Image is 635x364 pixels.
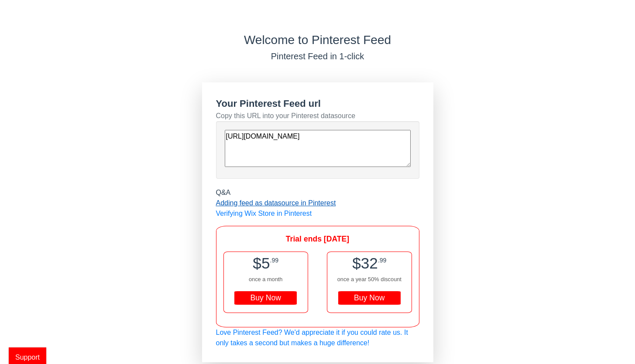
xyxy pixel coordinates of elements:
div: Trial ends [DATE] [223,233,412,245]
span: .99 [270,257,278,264]
span: .99 [378,257,387,264]
div: once a year 50% discount [327,275,411,283]
div: Copy this URL into your Pinterest datasource [216,111,419,121]
span: $5 [253,255,270,272]
a: Love Pinterest Feed? We'd appreciate it if you could rate us. It only takes a second but makes a ... [216,329,408,347]
div: Buy Now [234,291,297,305]
div: Q&A [216,187,419,198]
a: Adding feed as datasource in Pinterest [216,199,336,207]
a: Verifying Wix Store in Pinterest [216,210,312,217]
span: $32 [352,255,378,272]
div: once a month [224,275,308,283]
div: Buy Now [338,291,401,305]
div: Your Pinterest Feed url [216,96,419,111]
